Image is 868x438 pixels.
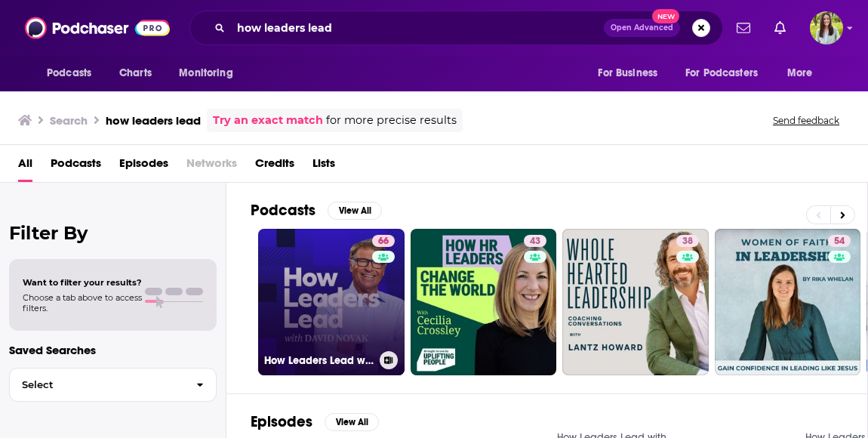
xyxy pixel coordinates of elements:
[372,235,395,247] a: 66
[23,277,142,288] span: Want to filter your results?
[325,413,379,431] button: View All
[50,113,88,128] h3: Search
[834,234,845,249] span: 54
[326,112,457,129] span: for more precise results
[810,11,843,45] button: Show profile menu
[328,202,382,220] button: View All
[264,354,374,367] h3: How Leaders Lead with [PERSON_NAME]
[10,380,184,390] span: Select
[378,234,389,249] span: 66
[777,59,832,88] button: open menu
[411,229,557,375] a: 43
[768,114,844,127] button: Send feedback
[810,11,843,45] img: User Profile
[51,151,101,182] a: Podcasts
[255,151,294,182] a: Credits
[312,151,335,182] a: Lists
[251,201,382,220] a: PodcastsView All
[47,63,91,84] span: Podcasts
[676,235,699,247] a: 38
[251,412,379,431] a: EpisodesView All
[768,15,792,41] a: Show notifications dropdown
[731,15,756,41] a: Show notifications dropdown
[787,63,813,84] span: More
[676,59,780,88] button: open menu
[524,235,546,247] a: 43
[598,63,657,84] span: For Business
[189,11,723,45] div: Search podcasts, credits, & more...
[530,234,540,249] span: 43
[604,19,680,37] button: Open AdvancedNew
[18,151,32,182] a: All
[186,151,237,182] span: Networks
[828,235,851,247] a: 54
[106,113,201,128] h3: how leaders lead
[213,112,323,129] a: Try an exact match
[168,59,252,88] button: open menu
[9,368,217,402] button: Select
[251,201,315,220] h2: Podcasts
[652,9,679,23] span: New
[9,222,217,244] h2: Filter By
[36,59,111,88] button: open menu
[251,412,312,431] h2: Episodes
[119,63,152,84] span: Charts
[258,229,405,375] a: 66How Leaders Lead with [PERSON_NAME]
[119,151,168,182] a: Episodes
[682,234,693,249] span: 38
[685,63,758,84] span: For Podcasters
[25,14,170,42] img: Podchaser - Follow, Share and Rate Podcasts
[611,24,673,32] span: Open Advanced
[9,343,217,357] p: Saved Searches
[810,11,843,45] span: Logged in as meaghanyoungblood
[231,16,604,40] input: Search podcasts, credits, & more...
[715,229,861,375] a: 54
[179,63,232,84] span: Monitoring
[109,59,161,88] a: Charts
[562,229,709,375] a: 38
[587,59,676,88] button: open menu
[23,292,142,313] span: Choose a tab above to access filters.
